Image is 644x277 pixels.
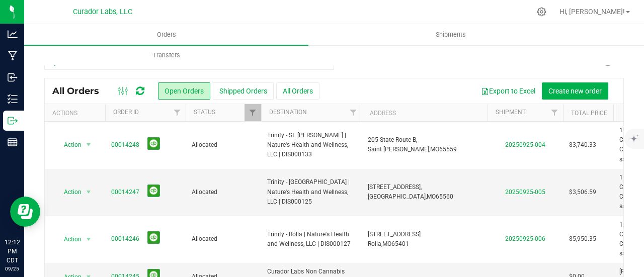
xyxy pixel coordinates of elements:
a: 00014246 [111,234,139,244]
a: Order ID [113,109,139,116]
span: MO [382,240,391,247]
th: Address [362,104,488,122]
a: Filter [245,104,261,121]
inline-svg: Outbound [8,116,18,126]
div: Manage settings [535,7,548,17]
button: Open Orders [158,82,210,100]
a: 00014248 [111,140,139,150]
span: Saint [PERSON_NAME], [368,146,430,153]
span: $3,506.59 [569,188,596,197]
button: Create new order [542,82,608,100]
button: All Orders [276,82,319,100]
span: [STREET_ADDRESS], [368,183,422,191]
a: 20250925-005 [505,189,545,196]
span: Orders [143,30,190,39]
span: Action [55,232,82,246]
a: Shipments [308,24,593,45]
span: Shipments [422,30,479,39]
span: [GEOGRAPHIC_DATA], [368,193,427,200]
button: Shipped Orders [213,82,274,100]
span: Action [55,138,82,152]
span: Allocated [192,234,255,244]
a: 20250925-004 [505,141,545,148]
a: Status [194,109,215,116]
span: Curador Labs, LLC [73,8,132,16]
span: Allocated [192,140,255,150]
a: Filter [169,104,186,121]
div: Actions [52,110,101,117]
span: $3,740.33 [569,140,596,150]
span: Trinity - Rolla | Nature's Health and Wellness, LLC | DIS000127 [267,230,356,249]
span: Trinity - St. [PERSON_NAME] | Nature's Health and Wellness, LLC | DIS000133 [267,131,356,160]
span: Hi, [PERSON_NAME]! [559,8,625,16]
span: All Orders [52,85,109,97]
p: 12:12 PM CDT [5,238,20,265]
span: select [83,138,95,152]
span: Transfers [139,51,194,60]
span: MO [427,193,436,200]
a: Total Price [571,110,607,117]
span: [STREET_ADDRESS] [368,231,421,238]
a: Transfers [24,45,308,66]
p: 09/25 [5,265,20,272]
span: Create new order [548,87,602,95]
span: 205 State Route B, [368,136,417,143]
span: Allocated [192,188,255,197]
a: Destination [269,109,307,116]
inline-svg: Inventory [8,94,18,104]
span: 65560 [436,193,453,200]
span: Trinity - [GEOGRAPHIC_DATA] | Nature's Health and Wellness, LLC | DIS000125 [267,177,356,207]
span: Rolla, [368,240,382,247]
span: select [83,232,95,246]
iframe: Resource center [10,197,40,227]
span: Action [55,185,82,199]
a: Filter [345,104,362,121]
span: MO [430,146,439,153]
span: $5,950.35 [569,234,596,244]
a: Shipment [496,109,526,116]
a: Orders [24,24,308,45]
inline-svg: Reports [8,137,18,147]
a: Filter [546,104,563,121]
a: 00014247 [111,188,139,197]
button: Export to Excel [474,82,542,100]
inline-svg: Analytics [8,29,18,39]
inline-svg: Manufacturing [8,51,18,61]
span: 65401 [391,240,409,247]
inline-svg: Inbound [8,72,18,82]
span: select [83,185,95,199]
span: 65559 [439,146,457,153]
a: 20250925-006 [505,235,545,242]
